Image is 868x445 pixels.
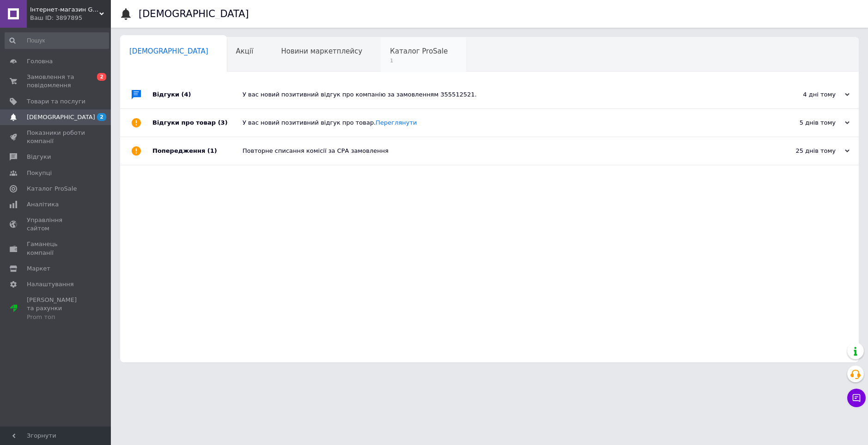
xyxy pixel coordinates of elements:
span: (4) [182,91,191,98]
span: Новини маркетплейсу [281,47,362,55]
div: Ваш ID: 3897895 [30,14,111,22]
div: У вас новий позитивний відгук про товар. [243,119,757,127]
span: [DEMOGRAPHIC_DATA] [129,47,208,55]
span: Товари та послуги [27,97,85,106]
span: Головна [27,57,53,66]
div: 25 днів тому [757,147,850,155]
span: Інтернет-магазин GIFTTISHOP [30,6,99,14]
span: 2 [97,73,106,81]
a: Переглянути [376,119,417,126]
span: (3) [218,119,228,126]
input: Пошук [5,32,109,49]
h1: [DEMOGRAPHIC_DATA] [139,8,249,19]
span: Гаманець компанії [27,240,85,257]
span: Замовлення та повідомлення [27,73,85,90]
div: Prom топ [27,313,85,321]
span: Показники роботи компанії [27,129,85,145]
div: У вас новий позитивний відгук про компанію за замовленням 355512521. [243,90,757,99]
span: Акції [236,47,254,55]
span: [DEMOGRAPHIC_DATA] [27,113,95,121]
div: Відгуки [152,81,243,108]
span: Каталог ProSale [27,185,77,193]
span: Управління сайтом [27,216,85,233]
span: Налаштування [27,280,74,289]
button: Чат з покупцем [847,389,866,407]
div: Відгуки про товар [152,109,243,137]
span: Покупці [27,169,52,177]
span: [PERSON_NAME] та рахунки [27,296,85,321]
div: Попередження [152,137,243,165]
div: 4 дні тому [757,90,850,99]
div: Повторне списання комісії за СРА замовлення [243,147,757,155]
span: Аналітика [27,200,59,209]
div: 5 днів тому [757,119,850,127]
span: Каталог ProSale [390,47,448,55]
span: 1 [390,57,448,64]
span: Маркет [27,265,50,273]
span: Відгуки [27,153,51,161]
span: (1) [207,147,217,154]
span: 2 [97,113,106,121]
